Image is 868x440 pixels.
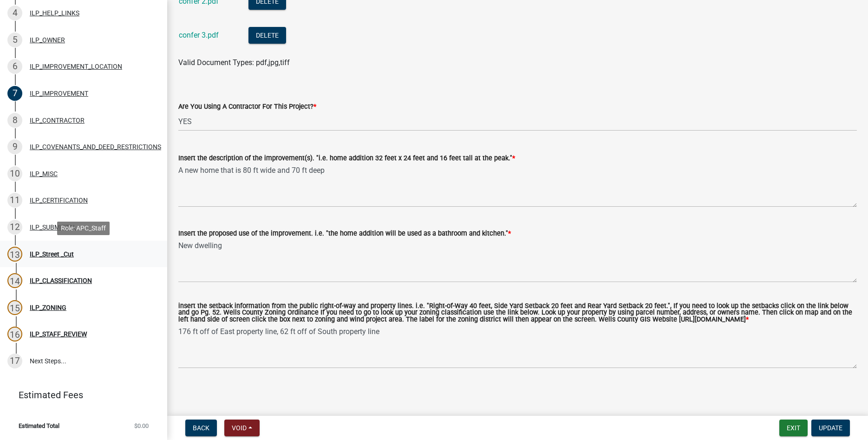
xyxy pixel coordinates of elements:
[30,224,77,230] div: ILP_SUBMITTAL
[7,33,22,47] div: 5
[30,144,161,150] div: ILP_COVENANTS_AND_DEED_RESTRICTIONS
[30,37,65,43] div: ILP_OWNER
[7,327,22,341] div: 16
[248,32,286,40] wm-modal-confirm: Delete Document
[193,424,209,432] span: Back
[7,273,22,288] div: 14
[19,423,59,429] span: Estimated Total
[178,230,511,237] label: Insert the proposed use of the improvement. i.e. "the home addition will be used as a bathroom an...
[7,354,22,368] div: 17
[7,386,152,404] a: Estimated Fees
[7,193,22,208] div: 11
[819,424,842,432] span: Update
[7,6,22,20] div: 4
[224,420,260,436] button: Void
[30,117,85,124] div: ILP_CONTRACTOR
[30,90,88,97] div: ILP_IMPROVEMENT
[7,220,22,235] div: 12
[30,63,122,70] div: ILP_IMPROVEMENT_LOCATION
[30,251,74,257] div: ILP_Street _Cut
[30,197,88,204] div: ILP_CERTIFICATION
[178,155,515,162] label: Insert the description of the improvement(s). "i.e. home addition 32 feet x 24 feet and 16 feet t...
[178,58,290,67] span: Valid Document Types: pdf,jpg,tiff
[178,303,857,323] label: insert the setback information from the public right-of-way and property lines. i.e. "Right-of-Wa...
[134,423,149,429] span: $0.00
[811,420,850,436] button: Update
[7,166,22,181] div: 10
[30,331,87,337] div: ILP_STAFF_REVIEW
[7,113,22,128] div: 8
[7,86,22,101] div: 7
[57,222,110,235] div: Role: APC_Staff
[7,59,22,74] div: 6
[30,171,58,177] div: ILP_MISC
[232,424,247,432] span: Void
[7,139,22,154] div: 9
[779,420,808,436] button: Exit
[30,10,79,16] div: ILP_HELP_LINKS
[7,300,22,315] div: 15
[178,104,316,110] label: Are You Using A Contractor For This Project?
[30,304,66,311] div: ILP_ZONING
[179,31,219,39] a: confer 3.pdf
[30,277,92,284] div: ILP_CLASSIFICATION
[248,27,286,44] button: Delete
[185,420,217,436] button: Back
[7,247,22,262] div: 13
